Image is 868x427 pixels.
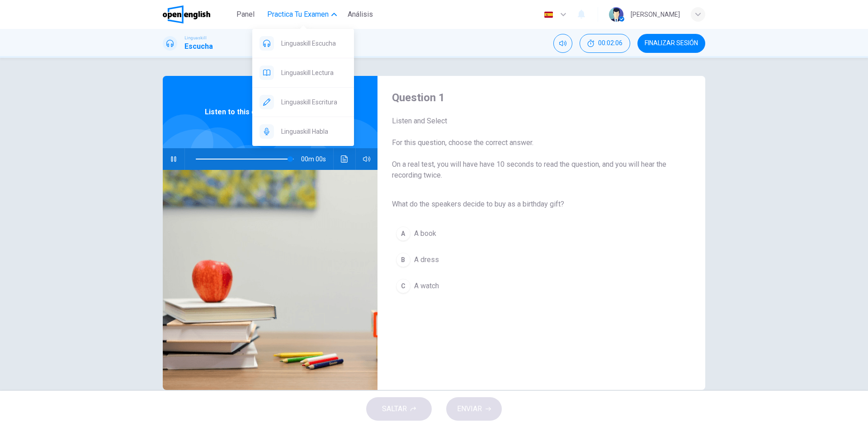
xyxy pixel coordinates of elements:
[392,249,676,271] button: BA dress
[553,34,572,53] div: Silenciar
[645,40,698,47] span: FINALIZAR SESIÓN
[631,9,680,20] div: [PERSON_NAME]
[580,34,630,53] div: Ocultar
[281,97,347,108] span: Linguaskill Escritura
[301,148,333,170] span: 00m 00s
[392,159,676,181] span: On a real test, you will have have 10 seconds to read the question, and you will hear the recordi...
[184,41,213,52] h1: Escucha
[252,117,354,146] div: Linguaskill Habla
[392,137,676,148] span: For this question, choose the correct answer.
[392,275,676,297] button: CA watch
[392,90,676,105] h4: Question 1
[252,58,354,87] div: Linguaskill Lectura
[252,88,354,117] div: Linguaskill Escritura
[281,67,347,78] span: Linguaskill Lectura
[163,5,210,23] img: OpenEnglish logo
[348,9,373,20] span: Análisis
[281,38,347,49] span: Linguaskill Escucha
[414,281,439,291] span: A watch
[414,228,436,239] span: A book
[264,6,340,23] button: Practica tu examen
[205,107,335,117] span: Listen to this clip about a birthday gift.
[231,6,260,23] button: Panel
[580,34,630,53] button: 00:02:06
[396,279,410,293] div: C
[163,5,231,23] a: OpenEnglish logo
[281,126,347,137] span: Linguaskill Habla
[344,6,377,23] button: Análisis
[392,199,676,210] span: What do the speakers decide to buy as a birthday gift?
[637,34,705,53] button: FINALIZAR SESIÓN
[543,11,554,18] img: es
[414,254,439,265] span: A dress
[163,170,377,390] img: Listen to this clip about a birthday gift.
[396,226,410,241] div: A
[337,148,352,170] button: Haz clic para ver la transcripción del audio
[396,253,410,267] div: B
[236,9,255,20] span: Panel
[598,40,623,47] span: 00:02:06
[609,7,623,22] img: Profile picture
[267,9,329,20] span: Practica tu examen
[392,222,676,245] button: AA book
[184,35,207,41] span: Linguaskill
[252,29,354,58] div: Linguaskill Escucha
[392,116,676,127] span: Listen and Select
